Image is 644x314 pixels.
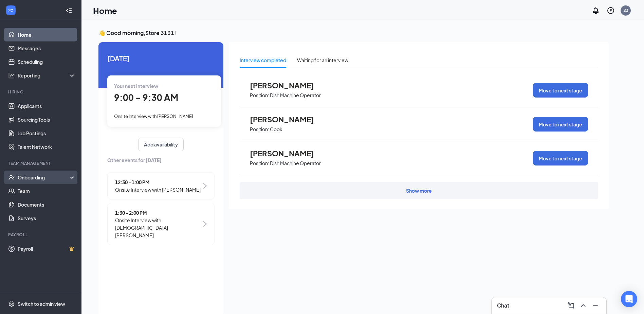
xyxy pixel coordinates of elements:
[566,300,576,311] button: ComposeMessage
[18,140,76,154] a: Talent Network
[18,126,76,140] a: Job Postings
[533,83,588,98] button: Move to next stage
[115,209,202,216] span: 1:30 - 2:00 PM
[578,300,589,311] button: ChevronUp
[250,160,269,167] p: Position:
[8,72,15,79] svg: Analysis
[114,92,178,103] span: 9:00 - 9:30 AM
[592,6,600,15] svg: Notifications
[8,89,74,95] div: Hiring
[93,5,117,16] h1: Home
[66,7,72,14] svg: Collapse
[250,81,325,90] span: [PERSON_NAME]
[590,300,601,311] button: Minimize
[8,300,15,307] svg: Settings
[250,149,325,158] span: [PERSON_NAME]
[18,113,76,126] a: Sourcing Tools
[250,92,269,99] p: Position:
[533,117,588,132] button: Move to next stage
[607,6,615,15] svg: QuestionInfo
[107,156,215,164] span: Other events for [DATE]
[138,138,184,151] button: Add availability
[8,160,74,166] div: Team Management
[18,99,76,113] a: Applicants
[579,301,587,310] svg: ChevronUp
[115,178,201,186] span: 12:30 - 1:00 PM
[115,216,202,239] span: Onsite Interview with [DEMOGRAPHIC_DATA][PERSON_NAME]
[115,186,201,193] span: Onsite Interview with [PERSON_NAME]
[7,7,14,14] svg: WorkstreamLogo
[270,92,321,99] p: Dish Machine Operator
[270,160,321,167] p: Dish Machine Operator
[18,28,76,41] a: Home
[18,184,76,198] a: Team
[18,211,76,225] a: Surveys
[18,174,70,181] div: Onboarding
[270,126,282,133] p: Cook
[621,291,637,307] div: Open Intercom Messenger
[240,56,286,64] div: Interview completed
[107,53,215,64] span: [DATE]
[533,151,588,165] button: Move to next stage
[250,126,269,133] p: Position:
[497,302,509,309] h3: Chat
[406,187,432,194] div: Show more
[567,301,575,310] svg: ComposeMessage
[18,242,76,256] a: PayrollCrown
[18,41,76,55] a: Messages
[623,7,628,13] div: S3
[250,115,325,124] span: [PERSON_NAME]
[114,83,158,89] span: Your next interview
[114,114,193,119] span: Onsite Interview with [PERSON_NAME]
[98,29,609,37] h3: 👋 Good morning, Store 3131 !
[297,56,348,64] div: Waiting for an interview
[8,232,74,238] div: Payroll
[8,174,15,181] svg: UserCheck
[18,300,65,307] div: Switch to admin view
[18,55,76,69] a: Scheduling
[18,72,76,79] div: Reporting
[18,198,76,211] a: Documents
[591,301,600,310] svg: Minimize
